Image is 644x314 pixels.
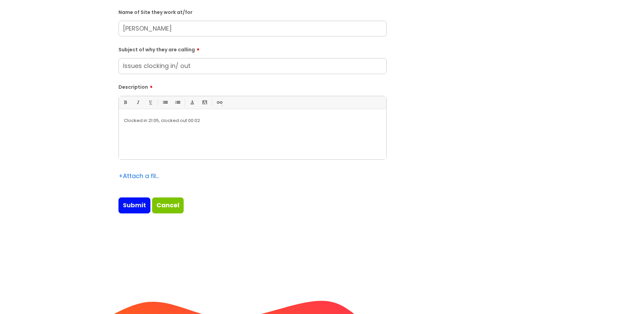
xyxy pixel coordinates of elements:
[152,197,184,213] a: Cancel
[161,98,169,107] a: • Unordered List (Ctrl-Shift-7)
[200,98,209,107] a: Back Color
[118,45,387,53] label: Subject of why they are calling
[121,98,129,107] a: Bold (Ctrl-B)
[118,82,387,90] label: Description
[118,171,159,181] div: Attach a file
[146,98,154,107] a: Underline(Ctrl-U)
[118,8,387,15] label: Name of Site they work at/for
[173,98,182,107] a: 1. Ordered List (Ctrl-Shift-8)
[215,98,223,107] a: Link
[188,98,196,107] a: Font Color
[118,197,150,213] input: Submit
[133,98,142,107] a: Italic (Ctrl-I)
[124,118,381,124] p: Clocked in 21:05, clocked out 00:02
